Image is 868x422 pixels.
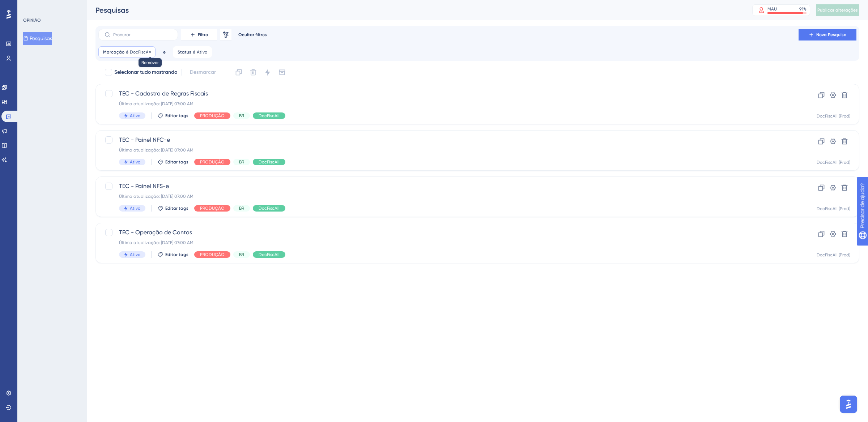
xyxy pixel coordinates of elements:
[157,113,188,119] button: Editar tags
[238,32,267,37] font: Ocultar filtros
[113,32,172,37] input: Procurar
[119,240,193,245] font: Última atualização: [DATE] 07:00 AM
[200,159,225,165] font: PRODUÇÃO
[239,113,244,118] font: BR
[186,66,220,79] button: Desmarcar
[198,32,208,37] font: Filtro
[119,90,208,97] font: TEC - Cadastro de Regras Fiscais
[259,206,280,211] font: DocFiscAll
[130,206,140,211] font: Ativo
[165,113,188,118] font: Editar tags
[200,252,225,257] font: PRODUÇÃO
[119,101,193,106] font: Última atualização: [DATE] 07:00 AM
[163,50,166,55] font: e
[165,252,188,257] font: Editar tags
[259,113,280,118] font: DocFiscAll
[816,4,859,16] button: Publicar alterações
[181,29,217,41] button: Filtro
[200,206,225,211] font: PRODUÇÃO
[817,206,850,211] font: DocFiscAll (Prod)
[157,205,188,211] button: Editar tags
[817,160,850,165] font: DocFiscAll (Prod)
[130,50,151,55] font: DocFiscAll
[767,7,777,12] font: MAU
[817,114,850,119] font: DocFiscAll (Prod)
[259,159,280,165] font: DocFiscAll
[23,18,41,23] font: OPINIÃO
[239,159,244,165] font: BR
[817,8,858,13] font: Publicar alterações
[816,32,847,37] font: Nova Pesquisa
[178,50,191,55] font: Status
[119,229,192,236] font: TEC - Operação de Contas
[30,35,52,41] font: Pesquisas
[114,69,177,75] font: Selecionar tudo mostrando
[193,50,195,55] font: é
[157,252,188,257] button: Editar tags
[119,194,193,199] font: Última atualização: [DATE] 07:00 AM
[95,6,129,14] font: Pesquisas
[119,148,193,153] font: Última atualização: [DATE] 07:00 AM
[799,7,803,12] font: 91
[158,46,170,58] button: e
[838,393,859,415] iframe: Iniciador do Assistente de IA do UserGuiding
[239,206,244,211] font: BR
[130,252,140,257] font: Ativo
[259,252,280,257] font: DocFiscAll
[239,252,244,257] font: BR
[130,159,140,165] font: Ativo
[165,206,188,211] font: Editar tags
[799,29,856,41] button: Nova Pesquisa
[803,7,807,12] font: %
[103,50,124,55] font: Marcação
[126,50,128,55] font: é
[23,32,52,45] button: Pesquisas
[119,183,169,189] font: TEC - Painel NFS-e
[17,3,62,9] font: Precisar de ajuda?
[190,69,216,75] font: Desmarcar
[119,136,170,143] font: TEC - Painel NFC-e
[234,29,271,41] button: Ocultar filtros
[200,113,225,118] font: PRODUÇÃO
[817,252,850,257] font: DocFiscAll (Prod)
[157,159,188,165] button: Editar tags
[165,159,188,165] font: Editar tags
[130,113,140,118] font: Ativo
[197,50,207,55] font: Ativo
